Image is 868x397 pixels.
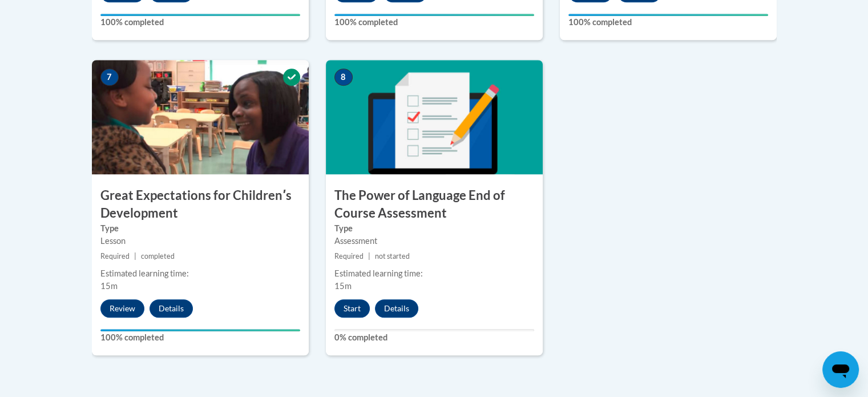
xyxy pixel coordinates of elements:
label: Type [334,222,534,235]
button: Start [334,299,370,318]
span: 15m [334,281,352,291]
img: Course Image [326,60,543,174]
label: 0% completed [334,331,534,344]
div: Your progress [100,14,300,16]
span: Required [334,252,364,260]
div: Your progress [334,14,534,16]
h3: The Power of Language End of Course Assessment [326,187,543,222]
span: 7 [100,69,119,86]
h3: Great Expectations for Childrenʹs Development [92,187,309,222]
button: Review [100,299,144,318]
div: Estimated learning time: [100,267,300,280]
div: Lesson [100,235,300,247]
div: Your progress [568,14,768,16]
label: 100% completed [100,331,300,344]
div: Assessment [334,235,534,247]
button: Details [150,299,193,318]
label: 100% completed [568,16,768,29]
label: 100% completed [100,16,300,29]
span: 8 [334,69,353,86]
label: Type [100,222,300,235]
div: Your progress [100,329,300,331]
label: 100% completed [334,16,534,29]
div: Estimated learning time: [334,267,534,280]
span: 15m [100,281,118,291]
button: Details [375,299,418,318]
iframe: Button to launch messaging window [822,351,859,388]
span: | [134,252,136,260]
span: not started [375,252,410,260]
span: | [368,252,370,260]
span: completed [141,252,175,260]
span: Required [100,252,130,260]
img: Course Image [92,60,309,174]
